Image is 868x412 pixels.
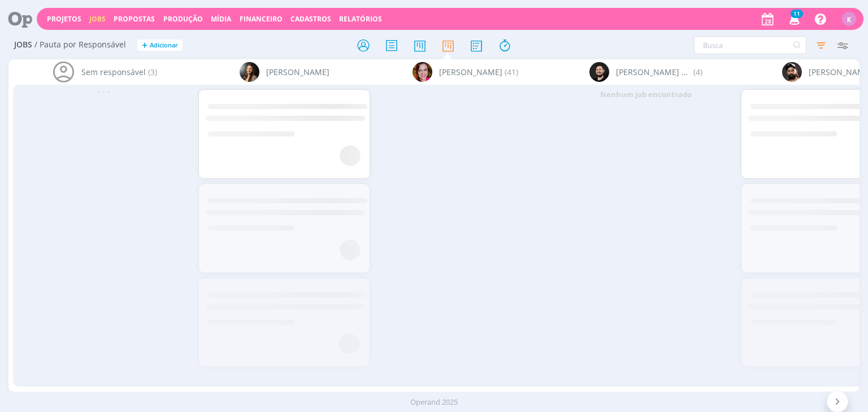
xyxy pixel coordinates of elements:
[266,66,329,78] span: [PERSON_NAME]
[34,40,126,50] span: / Pauta por Responsável
[207,15,235,24] button: Mídia
[14,40,32,50] span: Jobs
[142,40,147,51] span: +
[148,66,157,78] span: (3)
[339,14,382,24] a: Relatórios
[693,66,702,78] span: (4)
[160,15,206,24] button: Produção
[86,15,109,24] button: Jobs
[81,66,146,78] span: Sem responsável
[413,62,432,82] img: B
[841,9,857,29] button: K
[137,40,183,51] button: +Adicionar
[89,14,106,24] a: Jobs
[616,66,691,78] span: [PERSON_NAME] Granata
[163,14,203,24] a: Produção
[439,66,502,78] span: [PERSON_NAME]
[290,14,331,24] span: Cadastros
[791,10,803,18] span: 11
[589,62,609,82] img: B
[211,14,231,24] a: Mídia
[505,66,518,78] span: (41)
[782,9,805,29] button: 11
[240,14,283,24] a: Financeiro
[336,15,385,24] button: Relatórios
[694,36,806,54] input: Busca
[114,14,155,24] span: Propostas
[150,42,178,49] span: Adicionar
[287,15,335,24] button: Cadastros
[842,12,856,26] div: K
[47,14,81,24] a: Projetos
[240,62,259,82] img: B
[236,15,286,24] button: Financeiro
[13,85,194,97] div: - - -
[110,15,158,24] button: Propostas
[782,62,802,82] img: B
[555,85,736,105] div: Nenhum job encontrado
[44,15,85,24] button: Projetos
